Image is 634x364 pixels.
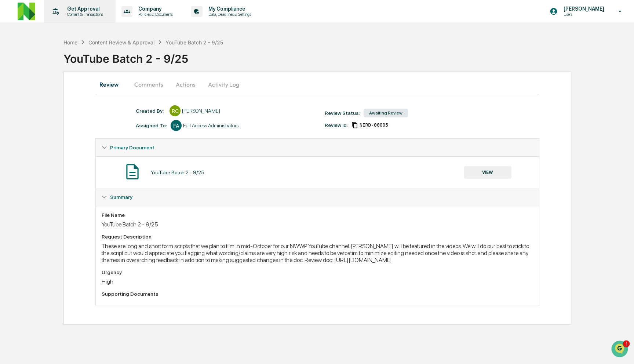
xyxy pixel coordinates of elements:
button: Comments [128,76,169,93]
div: FA [171,120,182,131]
button: Activity Log [202,76,245,93]
iframe: Open customer support [611,340,630,360]
div: Full Access Administrators [183,123,238,128]
div: File Name [102,212,533,218]
p: Users [558,12,608,17]
div: Home [63,39,77,45]
span: Data Lookup [15,144,46,152]
div: 🖐️ [7,131,13,137]
div: Primary Document [96,139,539,156]
img: 8933085812038_c878075ebb4cc5468115_72.jpg [15,56,29,69]
div: Review Status: [325,110,360,116]
p: Policies & Documents [132,12,176,17]
div: secondary tabs example [95,76,539,93]
span: Preclearance [15,130,47,138]
div: High [102,278,533,285]
img: Document Icon [123,163,142,181]
span: daed1b07-f8b8-4b53-90f0-2e94a28d7b35 [360,122,388,128]
div: YouTube Batch 2 - 9/25 [102,221,533,228]
div: Urgency [102,269,533,275]
p: My Compliance [203,6,255,12]
p: Get Approval [61,6,107,12]
a: 🔎Data Lookup [4,141,49,154]
img: 1746055101610-c473b297-6a78-478c-a979-82029cc54cd1 [7,56,21,69]
div: We're available if you need us! [33,63,101,69]
span: Summary [110,194,132,200]
button: Start new chat [125,58,134,67]
p: How can we help? [7,15,134,27]
div: Content Review & Approval [88,39,154,45]
div: 🗄️ [53,131,59,137]
p: Data, Deadlines & Settings [203,12,255,17]
span: [PERSON_NAME] [23,100,59,106]
div: Request Description [102,234,533,240]
span: Pylon [73,162,89,168]
div: YouTube Batch 2 - 9/25 [151,170,204,175]
div: Created By: ‎ ‎ [136,108,166,114]
button: See all [114,80,134,89]
img: 1746055101610-c473b297-6a78-478c-a979-82029cc54cd1 [15,100,21,106]
button: Actions [169,76,202,93]
span: Attestations [61,130,91,138]
span: Primary Document [110,145,154,150]
p: Content & Transactions [61,12,107,17]
div: Awaiting Review [364,109,408,117]
div: Supporting Documents [102,291,533,297]
div: Summary [96,188,539,206]
button: Review [95,76,128,93]
div: [PERSON_NAME] [182,108,220,114]
span: [DATE] [65,100,80,106]
span: • [61,100,63,106]
div: YouTube Batch 2 - 9/25 [63,46,634,65]
button: VIEW [464,166,511,179]
div: Assigned To: [136,123,167,128]
div: Primary Document [96,156,539,188]
a: Powered byPylon [52,162,89,168]
a: 🖐️Preclearance [4,127,50,141]
div: Review Id: [325,122,348,128]
div: Start new chat [33,56,120,63]
div: Summary [96,206,539,306]
div: YouTube Batch 2 - 9/25 [165,39,223,45]
div: Past conversations [7,81,49,87]
p: Company [132,6,176,12]
img: Jack Rasmussen [7,93,19,105]
div: RC [170,105,181,116]
div: 🔎 [7,145,13,151]
img: logo [18,3,35,20]
a: 🗄️Attestations [50,127,94,141]
div: These are long and short form scripts that we plan to film in mid-October for our NWWP YouTube ch... [102,243,533,263]
p: [PERSON_NAME] [558,6,608,12]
